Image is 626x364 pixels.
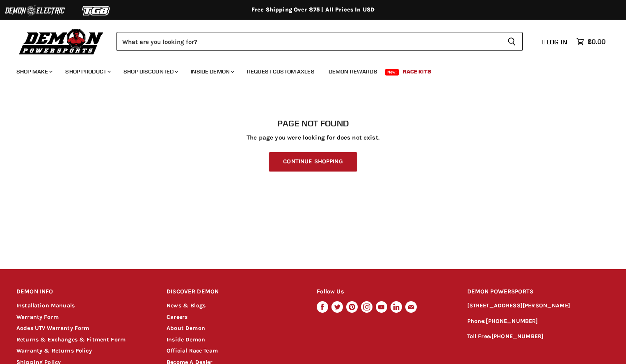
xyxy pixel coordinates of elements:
[117,63,183,80] a: Shop Discounted
[16,302,75,309] a: Installation Manuals
[185,63,239,80] a: Inside Demon
[16,325,89,332] a: Aodes UTV Warranty Form
[269,152,357,172] a: Continue Shopping
[397,63,437,80] a: Race Kits
[117,32,523,51] form: Product
[241,63,321,80] a: Request Custom Axles
[117,32,501,51] input: Search
[486,318,538,325] a: [PHONE_NUMBER]
[467,282,610,302] h2: DEMON POWERSPORTS
[16,336,126,343] a: Returns & Exchanges & Fitment Form
[59,63,116,80] a: Shop Product
[167,282,302,302] h2: DISCOVER DEMON
[4,3,66,18] img: Demon Electric Logo 2
[385,69,399,76] span: New!
[167,336,205,343] a: Inside Demon
[167,325,205,332] a: About Demon
[317,282,452,302] h2: Follow Us
[167,314,187,321] a: Careers
[16,134,610,141] p: The page you were looking for does not exist.
[167,302,206,309] a: News & Blogs
[16,282,151,302] h2: DEMON INFO
[546,38,567,46] span: Log in
[16,119,610,128] h1: Page not found
[16,27,106,56] img: Demon Powersports
[167,347,218,354] a: Official Race Team
[322,63,384,80] a: Demon Rewards
[572,36,610,48] a: $0.00
[501,32,523,51] button: Search
[66,3,127,18] img: TGB Logo 2
[16,314,59,321] a: Warranty Form
[539,38,572,46] a: Log in
[467,317,610,326] p: Phone:
[491,333,544,340] a: [PHONE_NUMBER]
[10,63,57,80] a: Shop Make
[10,60,603,80] ul: Main menu
[587,38,605,46] span: $0.00
[16,347,92,354] a: Warranty & Returns Policy
[467,332,610,341] p: Toll Free:
[467,301,610,311] p: [STREET_ADDRESS][PERSON_NAME]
